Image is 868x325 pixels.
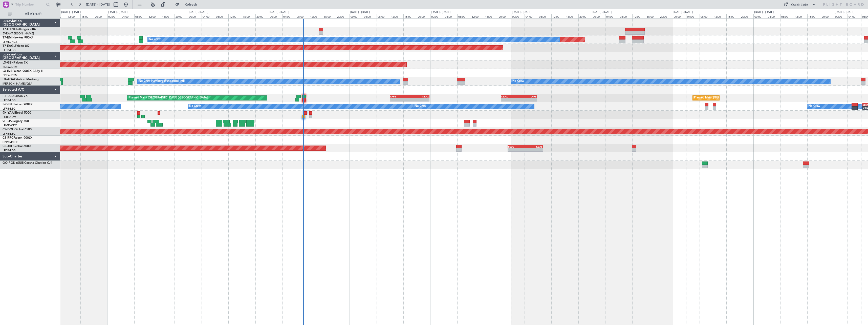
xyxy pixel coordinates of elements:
div: 16:00 [161,14,175,18]
div: LEZG [508,145,525,148]
span: Refresh [180,3,202,6]
div: 08:00 [538,14,551,18]
a: LX-AOACitation Mustang [3,78,39,81]
div: 16:00 [242,14,255,18]
div: [DATE] - [DATE] [108,10,127,14]
a: T7-EMIHawker 900XP [3,36,33,39]
div: 00:00 [511,14,525,18]
div: Planned Maint [GEOGRAPHIC_DATA] ([GEOGRAPHIC_DATA]) [694,94,774,102]
div: - [390,98,409,101]
span: T7-EMI [3,36,12,39]
div: [DATE] - [DATE] [61,10,81,14]
div: [DATE] - [DATE] [350,10,370,14]
a: EDLW/DTM [3,73,17,77]
span: [DATE] - [DATE] [86,2,110,7]
a: EDLW/DTM [3,65,17,69]
div: 00:00 [753,14,767,18]
input: Trip Number [15,1,45,8]
div: 04:00 [121,14,134,18]
div: 12:00 [390,14,403,18]
div: - [501,98,519,101]
div: 04:00 [202,14,215,18]
div: 08:00 [215,14,228,18]
div: 16:00 [726,14,740,18]
a: 9H-YAAGlobal 5000 [3,111,31,114]
div: 08:00 [134,14,148,18]
a: T7-DYNChallenger 604 [3,28,36,31]
div: 04:00 [363,14,376,18]
div: 00:00 [673,14,686,18]
div: - [508,148,525,151]
div: 20:00 [498,14,511,18]
div: KLAS [525,145,542,148]
div: 00:00 [430,14,444,18]
div: No Crew [189,103,201,110]
div: [DATE] - [DATE] [835,10,854,14]
div: LFPB [390,95,409,98]
a: DNMM/LOS [3,140,18,144]
a: LFMN/NCE [3,40,17,44]
div: 16:00 [403,14,417,18]
div: [DATE] - [DATE] [270,10,289,14]
a: CS-DOUGlobal 6500 [3,128,32,131]
div: - [519,98,537,101]
a: LFPB/LBG [3,107,16,111]
a: FCBB/BZV [3,115,16,119]
div: 20:00 [659,14,672,18]
button: Quick Links [781,1,818,9]
div: 08:00 [700,14,713,18]
div: 00:00 [834,14,848,18]
span: T7-EAGL [3,45,15,48]
a: LX-INBFalcon 900EX EASy II [3,70,42,73]
span: 9H-LPZ [3,120,13,123]
a: LFPB/LBG [3,98,16,102]
div: 08:00 [377,14,390,18]
div: 12:00 [794,14,807,18]
div: 16:00 [80,14,94,18]
span: CS-RRC [3,136,13,139]
div: 20:00 [175,14,188,18]
div: 20:00 [255,14,269,18]
div: 12:00 [551,14,565,18]
div: No Crew [512,77,524,85]
div: 16:00 [484,14,497,18]
div: 00:00 [350,14,363,18]
a: LFPB/LBG [3,48,16,52]
span: T7-DYN [3,28,14,31]
div: [DATE] - [DATE] [754,10,774,14]
div: [DATE] - [DATE] [593,10,612,14]
a: EVRA/[PERSON_NAME] [3,32,34,35]
div: 16:00 [807,14,821,18]
span: LX-GBH [3,61,14,64]
div: 12:00 [471,14,484,18]
div: 00:00 [269,14,282,18]
div: 04:00 [525,14,538,18]
div: No Crew [149,36,161,43]
div: 04:00 [444,14,457,18]
div: [DATE] - [DATE] [189,10,208,14]
div: KLAX [501,95,519,98]
div: 16:00 [646,14,659,18]
div: 12:00 [713,14,726,18]
div: 08:00 [296,14,309,18]
div: Quick Links [791,3,808,8]
div: 20:00 [417,14,430,18]
div: Planned Maint [GEOGRAPHIC_DATA] ([GEOGRAPHIC_DATA]) [129,94,208,102]
button: All Aircraft [6,10,55,18]
span: CS-DOU [3,128,14,131]
div: 04:00 [282,14,296,18]
div: No Crew Hamburg (Fuhlsbuttel Intl) [139,77,185,85]
div: 12:00 [632,14,646,18]
div: 20:00 [740,14,753,18]
div: 12:00 [309,14,322,18]
a: CS-JHHGlobal 6000 [3,145,31,148]
div: KLAX [409,95,429,98]
a: 9H-LPZLegacy 500 [3,120,29,123]
div: No Crew [809,103,820,110]
div: 00:00 [188,14,201,18]
div: 08:00 [619,14,632,18]
div: 04:00 [605,14,619,18]
a: F-HECDFalcon 7X [3,95,28,98]
div: 04:00 [767,14,780,18]
a: T7-EAGLFalcon 8X [3,45,29,48]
